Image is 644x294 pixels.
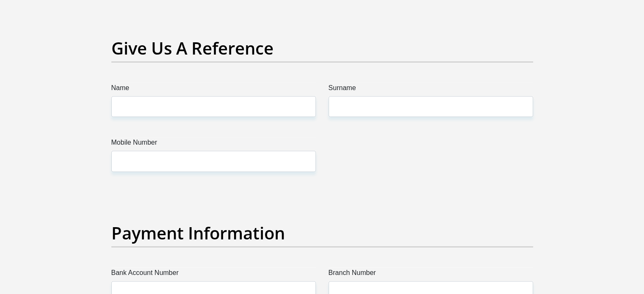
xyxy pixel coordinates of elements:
label: Name [111,83,316,96]
h2: Give Us A Reference [111,38,533,58]
label: Bank Account Number [111,268,316,281]
label: Branch Number [329,268,533,281]
label: Surname [329,83,533,96]
input: Mobile Number [111,151,316,172]
input: Name [111,96,316,117]
label: Mobile Number [111,137,316,151]
input: Surname [329,96,533,117]
h2: Payment Information [111,223,533,243]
